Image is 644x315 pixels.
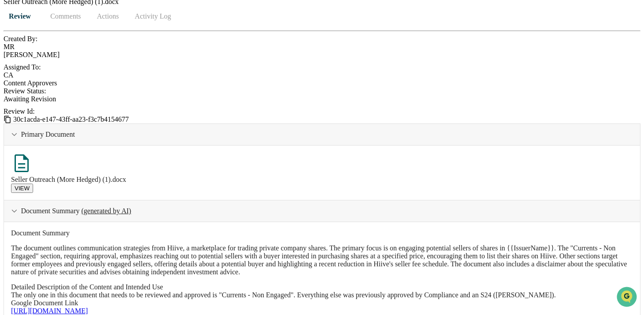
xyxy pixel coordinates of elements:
div: Google Document Link [11,299,633,307]
div: Primary Document [4,145,640,200]
div: secondary tabs example [4,6,640,27]
div: Review Id: [4,108,640,115]
div: Review Status: [4,87,640,95]
span: 30c1acda-e147-43ff-aa23-f3c7b4154677 [13,115,129,123]
span: Primary Document [21,131,75,138]
span: Document Summary [21,207,131,215]
span: Attestations [73,111,109,120]
div: 🗄️ [64,112,71,119]
a: 🔎Data Lookup [5,125,59,141]
div: MR [4,43,640,51]
div: The only one in this document that needs to be reviewed and approved is "Currents - Non Engaged".... [11,291,633,299]
div: Start new chat [30,68,145,77]
div: Created By: ‎ ‎ [4,35,640,43]
button: Actions [88,6,128,27]
p: How can we help? [9,19,161,33]
div: Detailed Description of the Content and Intended Use [11,283,633,291]
button: Comments [43,6,88,27]
span: Copy Id [4,115,11,123]
div: Content Approvers [4,79,640,87]
div: Awaiting Revision [4,95,640,103]
img: 1746055101610-c473b297-6a78-478c-a979-82029cc54cd1 [9,68,25,84]
div: CA [4,71,640,79]
a: 🖐️Preclearance [5,108,60,124]
div: Primary Document [4,124,640,145]
button: VIEW [11,184,33,193]
div: [PERSON_NAME] [4,51,640,59]
a: [URL][DOMAIN_NAME] [11,307,88,315]
div: 🖐️ [9,112,16,119]
div: We're available if you need us! [30,77,112,84]
div: Seller Outreach (More Hedged) (1).docx [11,176,633,184]
img: Document Icon [11,153,32,174]
span: Data Lookup [18,128,56,137]
a: 🗄️Attestations [60,108,113,124]
div: 🔎 [9,129,16,136]
button: Start new chat [150,70,161,81]
a: Powered byPylon [62,150,107,157]
p: The document outlines communication strategies from Hiive, a marketplace for trading private comp... [11,244,633,276]
iframe: Open customer support [616,286,640,310]
button: Activity Log [128,6,178,27]
button: Review [4,6,43,27]
div: Assigned To: [4,63,640,71]
span: Preclearance [18,111,57,120]
span: Pylon [88,150,107,157]
div: Document Summary [11,229,633,237]
div: Document Summary (generated by AI) [4,200,640,222]
u: (generated by AI) [81,207,131,215]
